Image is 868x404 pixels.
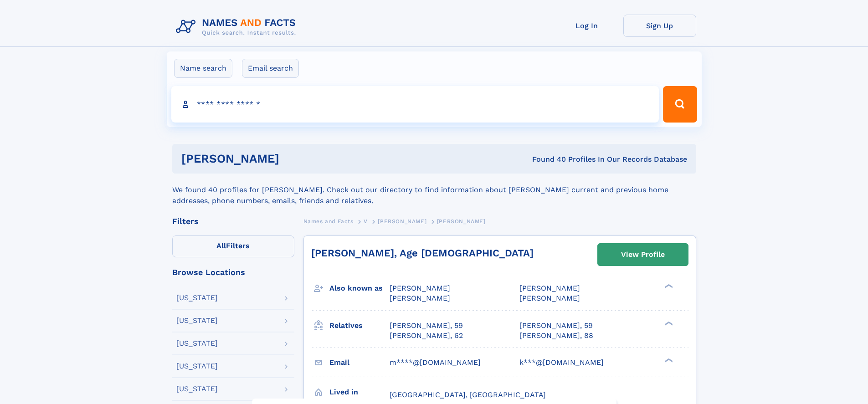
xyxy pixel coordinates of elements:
[663,283,673,289] div: ❯
[176,385,218,393] div: [US_STATE]
[378,218,426,225] span: [PERSON_NAME]
[390,321,463,331] a: [PERSON_NAME], 59
[663,320,673,326] div: ❯
[390,294,450,302] span: [PERSON_NAME]
[437,218,486,225] span: [PERSON_NAME]
[329,318,390,333] h3: Relatives
[390,331,463,341] a: [PERSON_NAME], 62
[181,153,406,164] h1: [PERSON_NAME]
[176,294,218,302] div: [US_STATE]
[172,15,303,39] img: Logo Names and Facts
[311,247,534,259] a: [PERSON_NAME], Age [DEMOGRAPHIC_DATA]
[174,59,232,78] label: Name search
[621,244,665,265] div: View Profile
[663,86,697,123] button: Search Button
[171,86,659,123] input: search input
[519,321,593,331] a: [PERSON_NAME], 59
[623,15,696,37] a: Sign Up
[176,317,218,324] div: [US_STATE]
[390,390,546,399] span: [GEOGRAPHIC_DATA], [GEOGRAPHIC_DATA]
[176,363,218,370] div: [US_STATE]
[172,174,696,206] div: We found 40 profiles for [PERSON_NAME]. Check out our directory to find information about [PERSON...
[329,355,390,370] h3: Email
[172,235,294,257] label: Filters
[329,281,390,296] h3: Also known as
[406,154,687,164] div: Found 40 Profiles In Our Records Database
[216,241,226,250] span: All
[519,358,604,367] span: k***@[DOMAIN_NAME]
[598,244,688,266] a: View Profile
[519,331,593,341] a: [PERSON_NAME], 88
[364,218,368,225] span: V
[176,340,218,347] div: [US_STATE]
[550,15,623,37] a: Log In
[390,284,450,292] span: [PERSON_NAME]
[378,215,426,227] a: [PERSON_NAME]
[519,284,580,292] span: [PERSON_NAME]
[519,294,580,302] span: [PERSON_NAME]
[242,59,299,78] label: Email search
[364,215,368,227] a: V
[172,217,294,225] div: Filters
[172,268,294,276] div: Browse Locations
[663,357,673,363] div: ❯
[303,215,354,227] a: Names and Facts
[329,384,390,400] h3: Lived in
